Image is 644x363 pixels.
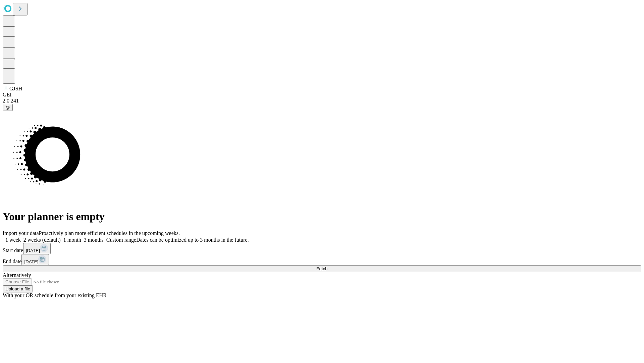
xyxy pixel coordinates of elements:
div: 2.0.241 [3,98,641,104]
button: @ [3,104,13,111]
button: Upload a file [3,285,33,292]
h1: Your planner is empty [3,210,641,223]
div: End date [3,254,641,265]
span: 2 weeks (default) [23,237,61,243]
span: 1 month [63,237,81,243]
span: Import your data [3,230,39,236]
span: [DATE] [24,259,38,264]
span: With your OR schedule from your existing EHR [3,292,107,298]
span: 1 week [5,237,21,243]
span: Alternatively [3,272,31,278]
span: 3 months [84,237,104,243]
span: [DATE] [26,248,40,253]
div: Start date [3,243,641,254]
span: GJSH [9,86,22,91]
span: Dates can be optimized up to 3 months in the future. [136,237,249,243]
button: [DATE] [21,254,49,265]
span: Proactively plan more efficient schedules in the upcoming weeks. [39,230,180,236]
span: Fetch [316,266,327,271]
button: Fetch [3,265,641,272]
span: Custom range [106,237,136,243]
span: @ [5,105,10,110]
button: [DATE] [23,243,51,254]
div: GEI [3,92,641,98]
